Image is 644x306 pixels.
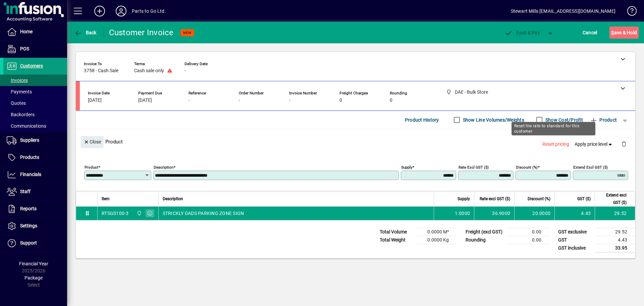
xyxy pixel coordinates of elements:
[555,244,595,252] td: GST inclusive
[20,63,43,69] span: Customers
[76,129,635,154] div: Product
[3,235,67,252] a: Support
[3,97,67,109] a: Quotes
[616,141,632,147] app-page-header-button: Delete
[572,138,616,150] button: Apply price level
[3,41,67,57] a: POS
[3,166,67,183] a: Financials
[20,29,33,34] span: Home
[417,228,457,236] td: 0.0000 M³
[20,223,37,228] span: Settings
[458,195,470,203] span: Supply
[84,136,101,147] span: Close
[102,210,129,217] div: RTSGS100-3
[417,236,457,244] td: 0.0000 Kg
[20,46,29,51] span: POS
[599,191,627,206] span: Extend excl GST ($)
[595,236,635,244] td: 4.43
[239,98,240,103] span: -
[462,228,509,236] td: Freight (excl GST)
[501,27,543,39] button: Post & Pay
[554,207,595,220] td: 4.43
[616,136,632,152] button: Delete
[110,5,132,17] button: Profile
[478,210,510,217] div: 36.9000
[622,1,636,23] a: Knowledge Base
[72,27,98,39] button: Back
[189,98,190,103] span: -
[609,27,639,39] button: Save & Hold
[183,31,192,35] span: NEW
[3,132,67,149] a: Suppliers
[289,98,290,103] span: -
[516,165,538,169] mat-label: Discount (%)
[134,68,164,74] span: Cash sale only
[20,189,31,194] span: Staff
[19,261,48,266] span: Financial Year
[590,115,617,125] span: Product
[595,228,635,236] td: 29.52
[376,236,417,244] td: Total Weight
[586,114,620,126] button: Product
[7,112,35,117] span: Backorders
[509,236,549,244] td: 0.00
[3,86,67,97] a: Payments
[85,165,98,169] mat-label: Product
[581,27,599,39] button: Cancel
[102,195,110,203] span: Item
[455,210,470,217] span: 1.0000
[611,30,614,35] span: S
[462,236,509,244] td: Rounding
[132,6,166,16] div: Parts to Go Ltd.
[20,206,37,211] span: Reports
[595,244,635,252] td: 33.95
[184,68,186,74] span: -
[509,228,549,236] td: 0.00
[595,207,635,220] td: 29.52
[611,27,637,38] span: ave & Hold
[163,195,183,203] span: Description
[154,165,173,169] mat-label: Description
[3,109,67,120] a: Backorders
[540,138,572,150] button: Reset pricing
[512,122,595,135] div: Reset the rate to standard for this customer
[480,195,510,203] span: Rate excl GST ($)
[79,139,105,145] app-page-header-button: Close
[163,210,244,217] span: STRICKLY DADS PARKING ZONE SIGN
[402,114,442,126] button: Product History
[528,195,550,203] span: Discount (%)
[20,240,37,246] span: Support
[135,210,143,217] span: DAE - Bulk Store
[583,27,597,38] span: Cancel
[3,24,67,40] a: Home
[84,68,118,74] span: 3758 - Cash Sale
[3,201,67,217] a: Reports
[390,98,392,103] span: 0
[7,89,32,94] span: Payments
[20,172,41,177] span: Financials
[88,98,102,103] span: [DATE]
[555,228,595,236] td: GST exclusive
[7,78,28,83] span: Invoices
[20,155,39,160] span: Products
[138,98,152,103] span: [DATE]
[3,218,67,234] a: Settings
[74,30,97,35] span: Back
[462,117,524,123] label: Show Line Volumes/Weights
[24,275,43,280] span: Package
[505,30,540,35] span: ost & Pay
[3,120,67,132] a: Communications
[89,5,110,17] button: Add
[20,137,39,143] span: Suppliers
[7,123,46,129] span: Communications
[511,6,615,16] div: Stewart Mills [EMAIL_ADDRESS][DOMAIN_NAME]
[577,195,591,203] span: GST ($)
[339,98,342,103] span: 0
[459,165,489,169] mat-label: Rate excl GST ($)
[544,117,583,123] label: Show Cost/Profit
[376,228,417,236] td: Total Volume
[542,141,569,148] span: Reset pricing
[514,207,554,220] td: 20.0000
[67,27,104,39] app-page-header-button: Back
[3,149,67,166] a: Products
